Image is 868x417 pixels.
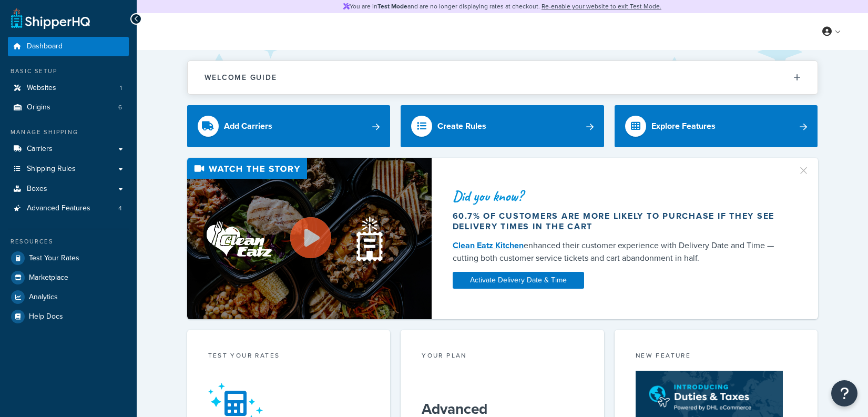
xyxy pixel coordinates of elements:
[188,61,818,94] button: Welcome Guide
[377,2,407,11] strong: Test Mode
[8,249,129,268] a: Test Your Rates
[401,105,604,147] a: Create Rules
[187,158,432,319] img: Video thumbnail
[8,307,129,326] a: Help Docs
[8,128,129,137] div: Manage Shipping
[27,185,47,194] span: Boxes
[615,105,818,147] a: Explore Features
[8,199,129,218] li: Advanced Features
[27,204,90,213] span: Advanced Features
[208,351,370,363] div: Test your rates
[8,78,129,98] a: Websites1
[8,67,129,76] div: Basic Setup
[27,103,50,112] span: Origins
[187,105,391,147] a: Add Carriers
[8,237,129,246] div: Resources
[8,98,129,117] li: Origins
[205,74,277,82] h2: Welcome Guide
[8,288,129,307] a: Analytics
[120,84,122,93] span: 1
[27,165,76,174] span: Shipping Rules
[8,37,129,56] a: Dashboard
[437,119,486,134] div: Create Rules
[636,351,797,363] div: New Feature
[29,293,58,302] span: Analytics
[453,189,785,204] div: Did you know?
[8,139,129,159] a: Carriers
[27,145,53,154] span: Carriers
[29,312,63,321] span: Help Docs
[29,254,79,263] span: Test Your Rates
[29,273,68,282] span: Marketplace
[224,119,272,134] div: Add Carriers
[8,268,129,287] a: Marketplace
[118,204,122,213] span: 4
[118,103,122,112] span: 6
[8,199,129,218] a: Advanced Features4
[422,351,583,363] div: Your Plan
[453,211,785,232] div: 60.7% of customers are more likely to purchase if they see delivery times in the cart
[453,239,785,265] div: enhanced their customer experience with Delivery Date and Time — cutting both customer service ti...
[651,119,716,134] div: Explore Features
[453,239,524,251] a: Clean Eatz Kitchen
[831,380,857,406] button: Open Resource Center
[8,159,129,179] a: Shipping Rules
[542,2,661,11] a: Re-enable your website to exit Test Mode.
[453,272,584,289] a: Activate Delivery Date & Time
[8,98,129,117] a: Origins6
[8,179,129,199] a: Boxes
[27,84,56,93] span: Websites
[27,42,63,51] span: Dashboard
